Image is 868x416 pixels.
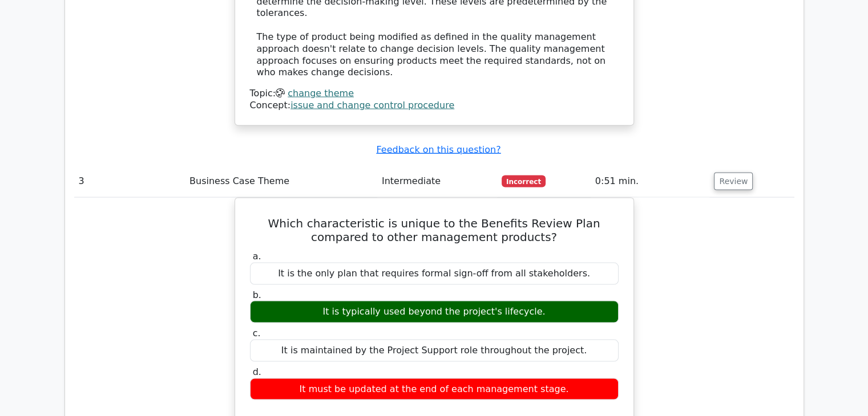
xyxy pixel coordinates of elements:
a: issue and change control procedure [290,100,454,111]
div: Topic: [250,88,619,100]
a: change theme [288,88,354,99]
div: It is typically used beyond the project's lifecycle. [250,301,619,323]
td: 0:51 min. [591,165,710,198]
div: It is maintained by the Project Support role throughout the project. [250,340,619,362]
a: Feedback on this question? [376,144,500,155]
td: Business Case Theme [185,165,377,198]
h5: Which characteristic is unique to the Benefits Review Plan compared to other management products? [249,217,620,244]
td: Intermediate [377,165,497,198]
span: Incorrect [502,176,546,187]
span: a. [253,251,261,262]
div: It must be updated at the end of each management stage. [250,378,619,401]
td: 3 [74,165,185,198]
span: d. [253,366,261,377]
button: Review [714,173,753,190]
span: c. [253,328,261,338]
span: b. [253,289,261,300]
div: Concept: [250,100,619,112]
div: It is the only plan that requires formal sign-off from all stakeholders. [250,263,619,285]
